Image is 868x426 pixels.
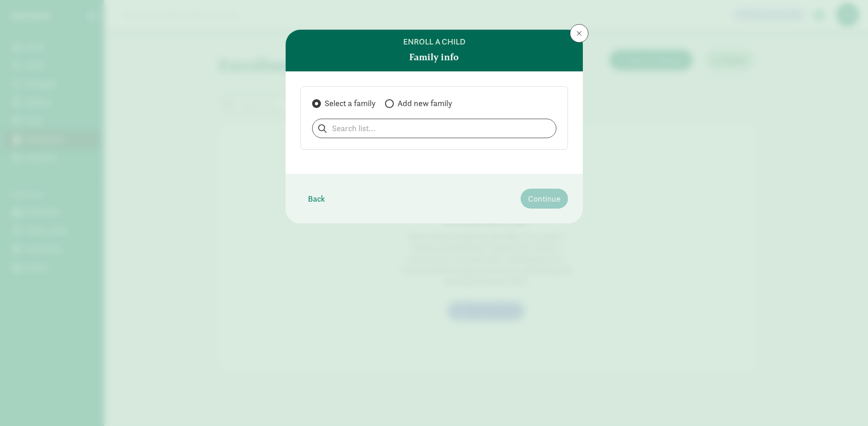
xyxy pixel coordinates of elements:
[300,189,333,209] button: Back
[409,50,459,64] strong: Family info
[403,37,465,46] h6: Enroll a child
[521,189,568,209] button: Continue
[325,98,376,109] span: Select a family
[313,119,556,138] input: Search list...
[398,98,452,109] span: Add new family
[528,192,561,205] span: Continue
[308,192,325,205] span: Back
[822,381,868,426] iframe: Chat Widget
